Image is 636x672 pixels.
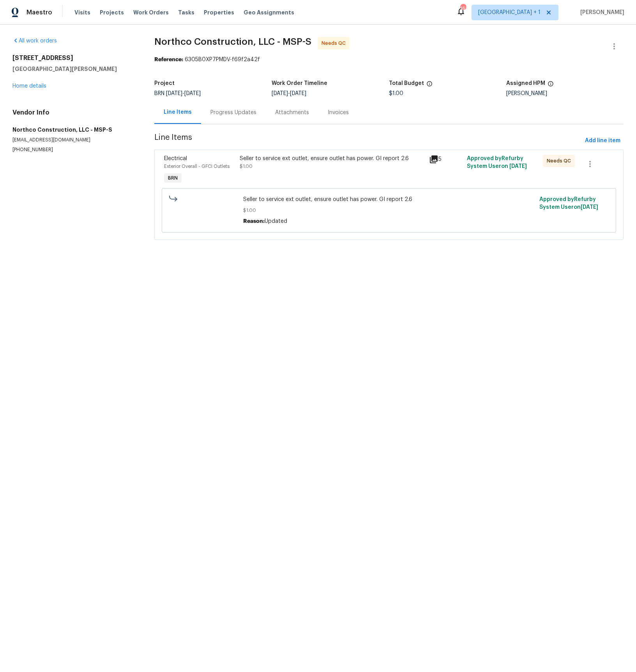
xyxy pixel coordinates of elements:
span: Exterior Overall - GFCI Outlets [164,164,230,169]
span: - [166,91,201,96]
span: The hpm assigned to this work order. [548,81,554,91]
span: Approved by Refurby System User on [539,197,598,210]
div: Invoices [328,109,349,116]
b: Reference: [154,57,183,62]
a: All work orders [12,38,57,44]
span: Tasks [178,10,194,15]
h4: Vendor Info [12,109,136,116]
div: Seller to service ext outlet, ensure outlet has power. GI report 2.6 [240,155,424,162]
h5: Northco Construction, LLC - MSP-S [12,126,136,134]
div: Attachments [275,109,309,116]
span: $1.00 [240,164,253,169]
span: Add line item [585,136,620,146]
span: Approved by Refurby System User on [467,156,527,169]
div: Line Items [164,108,192,116]
span: Geo Assignments [244,9,294,16]
div: 6305B0XP7PMDV-f69f2a42f [154,56,624,63]
span: [DATE] [166,91,182,96]
h2: [STREET_ADDRESS] [12,54,136,62]
span: BRN [165,174,181,182]
h5: Total Budget [389,81,424,86]
p: [PHONE_NUMBER] [12,146,136,153]
span: [GEOGRAPHIC_DATA] + 1 [478,9,541,16]
span: Needs QC [322,39,349,47]
span: Maestro [26,9,52,16]
a: Home details [12,83,46,89]
span: The total cost of line items that have been proposed by Opendoor. This sum includes line items th... [426,81,433,91]
h5: Work Order Timeline [272,81,327,86]
span: $1.00 [243,206,535,214]
span: Northco Construction, LLC - MSP-S [154,37,311,46]
h5: [GEOGRAPHIC_DATA][PERSON_NAME] [12,65,136,73]
span: Projects [100,9,124,16]
span: [DATE] [272,91,288,96]
span: [DATE] [509,164,527,169]
span: Properties [204,9,234,16]
span: Line Items [154,134,582,148]
span: Updated [265,219,287,224]
button: Add line item [582,134,624,148]
span: Electrical [164,156,187,161]
span: [PERSON_NAME] [577,9,624,16]
div: Progress Updates [210,109,256,116]
div: 163 [460,5,466,12]
p: [EMAIL_ADDRESS][DOMAIN_NAME] [12,137,136,143]
span: BRN [154,91,201,96]
span: Work Orders [133,9,169,16]
span: $1.00 [389,91,403,96]
span: [DATE] [290,91,306,96]
span: Visits [74,9,90,16]
span: [DATE] [184,91,201,96]
span: [DATE] [581,205,598,210]
div: 5 [429,155,462,164]
div: [PERSON_NAME] [506,91,624,96]
span: - [272,91,306,96]
span: Seller to service ext outlet, ensure outlet has power. GI report 2.6 [243,196,535,203]
h5: Project [154,81,175,86]
h5: Assigned HPM [506,81,545,86]
span: Reason: [243,219,265,224]
span: Needs QC [547,157,574,165]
